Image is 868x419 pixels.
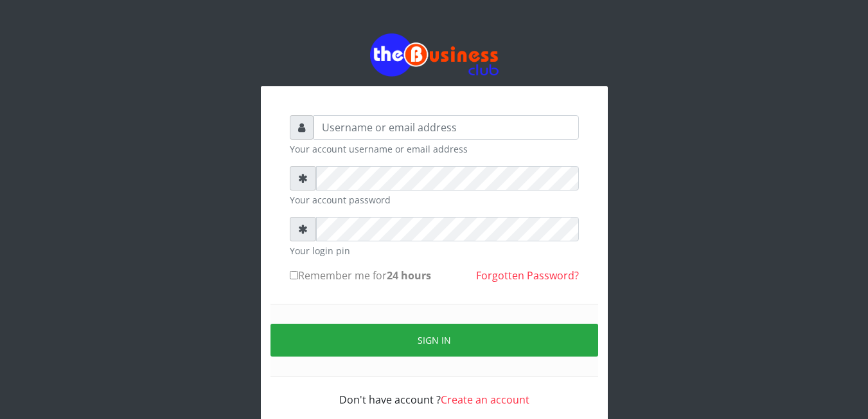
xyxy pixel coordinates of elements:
[290,244,579,257] small: Your login pin
[290,142,579,156] small: Your account username or email address
[290,268,431,283] label: Remember me for
[387,268,431,283] b: 24 hours
[441,393,529,407] a: Create an account
[290,377,579,407] div: Don't have account ?
[290,193,579,207] small: Your account password
[476,268,579,283] a: Forgotten Password?
[290,271,298,279] input: Remember me for24 hours
[270,324,598,357] button: Sign in
[314,115,579,140] input: Username or email address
